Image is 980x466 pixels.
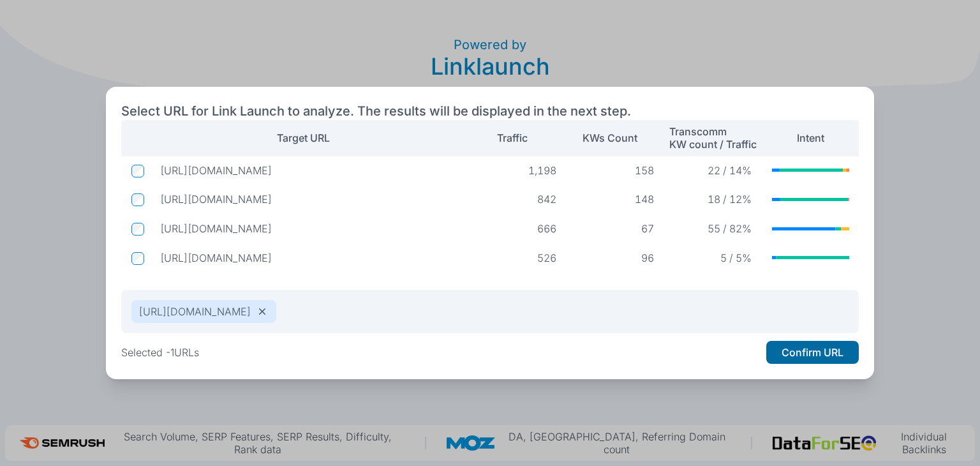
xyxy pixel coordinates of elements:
[766,341,859,364] button: Confirm URL
[583,132,637,144] p: KWs Count
[577,193,654,206] p: 148
[497,132,528,144] p: Traffic
[669,125,757,151] p: Transcomm KW count / Traffic
[479,252,556,264] p: 526
[121,346,199,359] p: Selected - 1 URLs
[479,193,556,206] p: 842
[577,252,654,264] p: 96
[160,252,459,264] p: https://www.city-academy.com/news/what-is-stanislavski-technique/
[797,132,824,144] p: Intent
[674,252,752,264] p: 5 / 5%
[577,222,654,235] p: 67
[121,102,631,120] h2: Select URL for Link Launch to analyze. The results will be displayed in the next step.
[277,132,330,144] p: Target URL
[479,222,556,235] p: 666
[160,164,459,177] p: https://www.city-academy.com/news/what-is-pointe/
[674,222,752,235] p: 55 / 82%
[160,222,459,235] p: https://www.city-academy.com/
[479,164,556,177] p: 1,198
[160,193,459,206] p: https://www.city-academy.com/news/guide-to-ballet-glossary/
[577,164,654,177] p: 158
[674,164,752,177] p: 22 / 14%
[139,305,251,318] p: [URL][DOMAIN_NAME]
[674,193,752,206] p: 18 / 12%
